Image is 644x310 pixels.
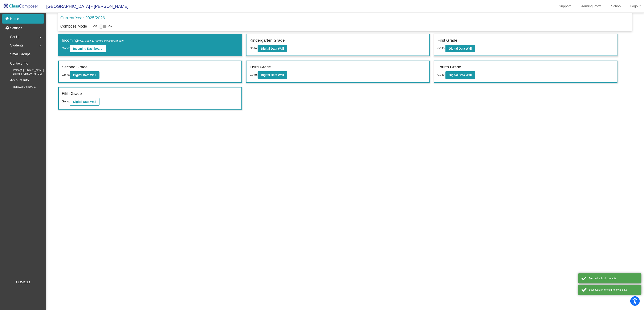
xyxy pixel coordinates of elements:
[10,51,30,57] p: Small Groups
[10,42,23,48] span: Students
[78,39,124,42] span: (New students moving into lowest grade)
[556,3,574,10] a: Support
[10,26,22,31] p: Settings
[589,277,638,280] div: Fetched school contacts
[10,77,29,83] p: Account Info
[258,71,287,79] button: Digital Data Wall
[6,72,42,76] span: Billing: [PERSON_NAME]
[42,3,128,10] span: [GEOGRAPHIC_DATA] - [PERSON_NAME]
[445,45,475,52] button: Digital Data Wall
[576,3,606,10] a: Learning Portal
[608,3,625,10] a: School
[70,45,106,52] button: Incoming Dashboard
[38,43,43,48] mat-icon: arrow_right
[70,98,99,106] button: Digital Data Wall
[93,25,97,28] span: Off
[60,15,105,21] p: Current Year 2025/2026
[62,64,88,70] label: Second Grade
[261,47,284,50] b: Digital Data Wall
[627,3,644,10] a: Logout
[445,71,475,79] button: Digital Data Wall
[73,100,96,103] b: Digital Data Wall
[6,85,36,89] span: Renewal On: [DATE]
[589,288,638,292] div: Successfully fetched renewal date
[250,37,285,44] label: Kindergarten Grade
[5,26,10,31] mat-icon: settings
[62,91,82,97] label: Fifth Grade
[437,37,457,44] label: First Grade
[73,47,102,50] b: Incoming Dashboard
[449,73,472,77] b: Digital Data Wall
[437,46,445,50] span: Go to:
[261,73,284,77] b: Digital Data Wall
[62,37,124,44] label: Incoming
[62,73,70,76] span: Go to:
[38,35,43,40] mat-icon: arrow_right
[60,24,87,29] p: Compose Mode
[62,100,70,103] span: Go to:
[437,73,445,76] span: Go to:
[62,46,70,50] span: Go to:
[109,25,112,28] span: On
[10,34,20,40] span: Set Up
[437,64,461,70] label: Fourth Grade
[5,16,10,21] mat-icon: home
[10,61,28,66] p: Contact Info
[250,46,258,50] span: Go to:
[10,16,19,21] p: Home
[250,73,258,76] span: Go to:
[258,45,287,52] button: Digital Data Wall
[449,47,472,50] b: Digital Data Wall
[73,73,96,77] b: Digital Data Wall
[250,64,271,70] label: Third Grade
[70,71,99,79] button: Digital Data Wall
[6,68,44,72] span: Primary: [PERSON_NAME]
